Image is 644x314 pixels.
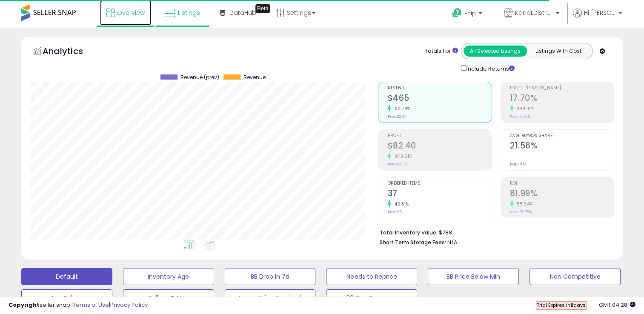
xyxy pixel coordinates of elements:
[510,134,614,138] span: Avg. Buybox Share
[428,268,519,285] button: BB Price Below Min
[599,301,635,309] span: 2025-08-15 04:28 GMT
[387,134,491,138] span: Profit
[326,268,417,285] button: Needs to Reprice
[510,114,530,119] small: Prev: 3.03%
[425,47,458,55] div: Totals For
[123,289,214,306] button: Selling @ Max
[229,9,256,17] span: DataHub
[9,301,148,309] div: seller snap | |
[464,10,476,17] span: Help
[515,9,553,17] span: KandLDistribution LLC
[510,162,527,167] small: Prev: N/A
[584,9,616,17] span: Hi [PERSON_NAME]
[530,268,621,285] button: Non Competitive
[387,141,491,152] h2: $82.40
[464,46,527,57] button: All Selected Listings
[225,268,316,285] button: BB Drop in 7d
[455,63,525,73] div: Include Returns
[379,229,437,236] b: Total Inventory Value:
[514,201,533,207] small: 55.34%
[180,74,219,80] span: Revenue (prev)
[391,106,410,112] small: 90.76%
[110,301,148,309] a: Privacy Policy
[123,268,214,285] button: Inventory Age
[73,301,109,309] a: Terms of Use
[387,188,491,200] h2: 37
[387,114,406,119] small: Prev: $244
[514,106,535,112] small: 484.16%
[527,46,590,57] button: Listings With Cost
[21,268,112,285] button: Default
[510,188,614,200] h2: 81.99%
[510,93,614,105] h2: 17.70%
[379,239,446,246] b: Short Term Storage Fees:
[243,74,266,80] span: Revenue
[387,181,491,186] span: Ordered Items
[570,302,573,308] b: 9
[452,8,462,18] i: Get Help
[21,289,112,306] button: Top Sellers
[255,4,270,13] div: Tooltip anchor
[447,238,457,246] span: N/A
[510,86,614,91] span: Profit [PERSON_NAME]
[387,162,407,167] small: Prev: $7.40
[537,302,586,308] span: Trial Expires in days
[510,181,614,186] span: ROI
[391,201,409,207] small: 42.31%
[117,9,145,17] span: Overview
[445,1,490,28] a: Help
[379,227,608,237] li: $788
[510,209,532,214] small: Prev: 52.78%
[387,209,401,214] small: Prev: 26
[9,301,40,309] strong: Copyright
[43,45,100,59] h5: Analytics
[387,86,491,91] span: Revenue
[391,153,412,160] small: 1013.51%
[225,289,316,306] button: Items Being Repriced
[326,289,417,306] button: 30 Day Decrease
[510,141,614,152] h2: 21.56%
[387,93,491,105] h2: $465
[573,9,622,28] a: Hi [PERSON_NAME]
[178,9,200,17] span: Listings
